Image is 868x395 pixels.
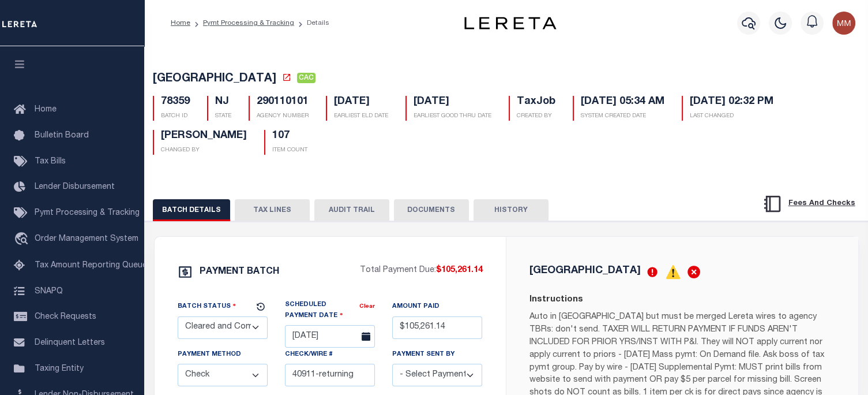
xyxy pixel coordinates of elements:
h5: [GEOGRAPHIC_DATA] [529,266,641,276]
a: Home [171,20,190,27]
label: Amount Paid [392,302,439,312]
button: DOCUMENTS [394,199,469,221]
label: Payment Sent By [392,350,454,360]
a: CAC [297,74,315,85]
h5: 107 [272,130,307,143]
span: [GEOGRAPHIC_DATA] [153,73,276,85]
span: $105,261.14 [436,266,483,274]
span: Lender Disbursement [35,183,115,191]
input: $ [392,316,482,339]
p: ITEM COUNT [272,146,307,155]
p: BATCH ID [161,112,190,121]
button: Fees And Checks [758,192,860,216]
label: Instructions [529,293,583,307]
p: EARLIEST ELD DATE [334,112,388,121]
button: TAX LINES [235,199,310,221]
label: Batch Status [178,301,236,312]
button: AUDIT TRAIL [314,199,389,221]
p: CHANGED BY [161,146,247,155]
h5: [DATE] [414,96,491,109]
span: Tax Amount Reporting Queue [35,262,147,270]
span: Tax Bills [35,158,66,166]
span: Delinquent Letters [35,339,105,347]
span: Home [35,106,57,114]
label: Payment Method [178,350,241,360]
span: Taxing Entity [35,365,84,373]
h5: [DATE] 05:34 AM [581,96,664,109]
h5: [DATE] [334,96,388,109]
a: Clear [359,304,375,310]
p: LAST CHANGED [690,112,773,121]
h5: 78359 [161,96,190,109]
img: svg+xml;base64,PHN2ZyB4bWxucz0iaHR0cDovL3d3dy53My5vcmcvMjAwMC9zdmciIHBvaW50ZXItZXZlbnRzPSJub25lIi... [832,12,855,35]
li: Details [294,18,329,28]
p: SYSTEM CREATED DATE [581,112,664,121]
p: EARLIEST GOOD THRU DATE [414,112,491,121]
a: Pymt Processing & Tracking [203,20,294,27]
h5: TaxJob [517,96,555,109]
h5: [DATE] 02:32 PM [690,96,773,109]
i: travel_explore [14,232,32,247]
span: Bulletin Board [35,132,89,140]
label: Check/Wire # [285,350,333,360]
button: HISTORY [474,199,548,221]
span: Check Requests [35,313,96,321]
span: CAC [297,73,315,83]
h5: 290110101 [257,96,309,109]
p: AGENCY NUMBER [257,112,309,121]
img: logo-dark.svg [464,17,557,29]
span: Pymt Processing & Tracking [35,209,140,217]
button: BATCH DETAILS [153,199,230,221]
span: Order Management System [35,235,138,243]
p: Total Payment Due: [360,264,483,277]
span: SNAPQ [35,287,63,295]
h5: NJ [215,96,231,109]
p: CREATED BY [517,112,555,121]
label: Scheduled Payment Date [285,300,359,321]
h6: PAYMENT BATCH [200,267,279,277]
p: STATE [215,112,231,121]
h5: [PERSON_NAME] [161,130,247,143]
